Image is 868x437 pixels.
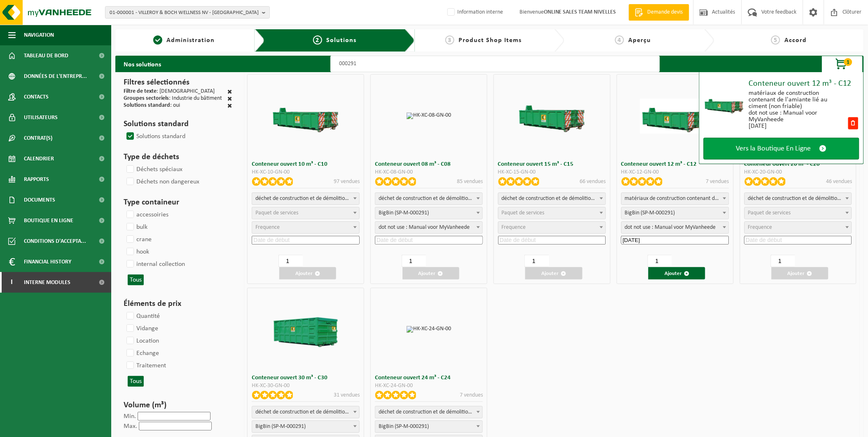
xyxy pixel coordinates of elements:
span: Demande devis [646,8,685,16]
span: 1 [844,58,852,66]
span: Conditions d'accepta... [24,231,86,251]
span: déchet de construction et de démolition mélangé (inerte et non inerte) [375,193,483,205]
span: Frequence [502,224,526,230]
span: BigBin (SP-M-000291) [252,421,359,432]
p: 46 vendues [826,177,852,186]
div: HK-XC-24-GN-00 [375,383,483,389]
span: Paquet de services [502,210,545,216]
div: HK-XC-30-GN-00 [252,383,360,389]
span: Solutions [326,37,356,44]
label: hook [125,246,149,258]
input: 1 [771,255,795,267]
span: Paquet de services [255,210,298,216]
span: Vers la Boutique En Ligne [736,144,811,153]
span: déchet de construction et de démolition mélangé (inerte et non inerte) [252,406,360,418]
label: Quantité [125,310,160,322]
span: déchet de construction et de démolition mélangé (inerte et non inerte) [498,193,606,205]
label: Max. [124,423,137,430]
span: déchet de construction et de démolition mélangé (inerte et non inerte) [252,406,359,418]
span: Administration [166,37,215,44]
h3: Solutions standard [124,118,232,130]
span: déchet de construction et de démolition mélangé (inerte et non inerte) [744,193,852,205]
div: matériaux de construction contenant de l'amiante lié au ciment (non friable) [749,90,847,110]
img: HK-XC-30-GN-00 [271,312,341,347]
span: 4 [615,35,624,45]
span: BigBin (SP-M-000291) [621,207,729,219]
h2: Nos solutions [115,56,169,72]
span: Contrat(s) [24,128,52,148]
span: matériaux de construction contenant de l'amiante lié au ciment (non friable) [622,193,729,204]
a: 5Accord [718,35,860,45]
label: Location [125,335,159,347]
span: 01-000001 - VILLEROY & BOCH WELLNESS NV - [GEOGRAPHIC_DATA] [110,7,259,19]
h3: Type containeur [124,196,232,209]
div: : [DEMOGRAPHIC_DATA] [124,89,215,96]
label: Echange [125,347,159,359]
div: : Industrie du bâtiment [124,96,222,103]
a: 2Solutions [271,35,398,45]
span: BigBin (SP-M-000291) [375,421,482,432]
span: déchet de construction et de démolition mélangé (inerte et non inerte) [252,193,360,205]
span: Tableau de bord [24,45,68,66]
input: Date de début [744,236,852,244]
label: Traitement [125,359,166,372]
p: 85 vendues [457,177,483,186]
input: Date de début [375,236,483,244]
span: Frequence [255,224,280,230]
img: HK-XC-10-GN-00 [271,99,341,134]
span: Utilisateurs [24,107,58,128]
span: Calendrier [24,148,54,169]
button: Tous [128,275,144,285]
span: matériaux de construction contenant de l'amiante lié au ciment (non friable) [621,193,729,205]
input: 1 [402,255,426,267]
button: 01-000001 - VILLEROY & BOCH WELLNESS NV - [GEOGRAPHIC_DATA] [105,6,270,19]
button: Ajouter [402,267,459,280]
label: Solutions standard [125,130,185,143]
span: BigBin (SP-M-000291) [252,421,360,433]
span: dot not use : Manual voor MyVanheede [621,221,729,234]
input: Chercher [330,56,660,72]
label: internal collection [125,258,185,270]
span: Financial History [24,251,71,272]
div: dot not use : Manual voor MyVanheede [749,110,847,123]
h3: Éléments de prix [124,298,232,310]
div: HK-XC-15-GN-00 [498,169,606,175]
span: 5 [771,35,780,45]
label: Déchets spéciaux [125,163,182,176]
span: Rapports [24,169,49,190]
span: 3 [445,35,454,45]
p: 7 vendues [706,177,729,186]
img: HK-XC-08-GN-00 [407,113,451,119]
span: Filtre de texte [124,88,157,94]
strong: ONLINE SALES TEAM NIVELLES [544,9,616,15]
a: 3Product Shop Items [419,35,548,45]
h3: Volume (m³) [124,399,232,411]
p: 66 vendues [580,177,606,186]
h3: Conteneur ouvert 30 m³ - C30 [252,375,360,381]
span: Accord [784,37,807,44]
span: Boutique en ligne [24,210,73,231]
label: Min. [124,413,136,420]
h3: Conteneur ouvert 20 m³ - C20 [744,161,852,167]
span: dot not use : Manual voor MyVanheede [622,222,729,233]
h3: Conteneur ouvert 24 m³ - C24 [375,375,483,381]
span: dot not use : Manual voor MyVanheede [375,222,482,233]
button: Ajouter [772,267,828,280]
img: HK-XC-24-GN-00 [407,326,451,333]
span: Navigation [24,25,54,45]
span: 2 [313,35,322,45]
label: Vidange [125,322,158,335]
span: déchet de construction et de démolition mélangé (inerte et non inerte) [745,193,852,204]
span: Solutions standard [124,102,170,108]
div: HK-XC-20-GN-00 [744,169,852,175]
h3: Conteneur ouvert 12 m³ - C12 [621,161,729,167]
div: HK-XC-10-GN-00 [252,169,360,175]
div: HK-XC-12-GN-00 [621,169,729,175]
span: BigBin (SP-M-000291) [375,207,483,219]
span: Contacts [24,87,49,107]
input: Date de début [621,236,729,244]
span: Données de l'entrepr... [24,66,87,87]
span: 1 [153,35,162,45]
h3: Conteneur ouvert 10 m³ - C10 [252,161,360,167]
button: 1 [822,56,863,72]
